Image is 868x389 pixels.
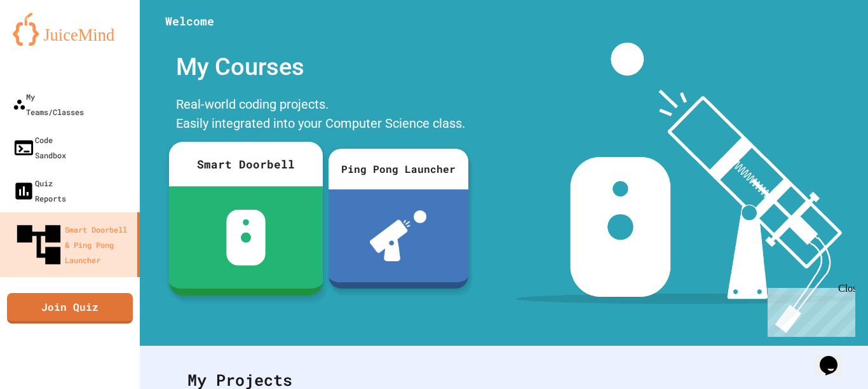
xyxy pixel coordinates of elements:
div: My Courses [170,43,475,92]
div: Smart Doorbell & Ping Pong Launcher [13,219,132,271]
div: Code Sandbox [13,132,66,163]
div: Chat with us now!Close [5,5,88,81]
img: logo-orange.svg [13,13,127,46]
div: Smart Doorbell [169,142,323,186]
img: banner-image-my-projects.png [515,43,856,333]
iframe: chat widget [763,283,855,337]
a: Join Quiz [7,293,133,324]
div: My Teams/Classes [13,89,84,119]
img: sdb-white.svg [226,210,266,266]
div: Ping Pong Launcher [329,149,468,189]
iframe: chat widget [815,338,855,376]
div: Real-world coding projects. Easily integrated into your Computer Science class. [170,92,475,139]
img: ppl-with-ball.png [370,210,426,261]
div: Quiz Reports [13,175,66,206]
